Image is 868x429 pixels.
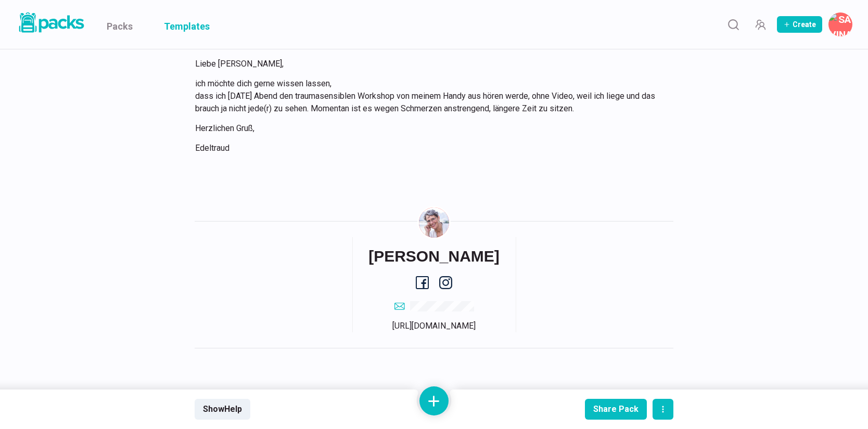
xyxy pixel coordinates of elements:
[777,16,822,33] button: Create Pack
[16,10,86,38] a: Packs logo
[195,58,660,70] p: Liebe [PERSON_NAME],
[653,399,673,420] button: actions
[195,122,660,135] p: Herzlichen Gruß,
[416,276,429,289] a: facebook
[439,276,452,289] a: instagram
[16,10,86,35] img: Packs logo
[593,404,639,414] div: Share Pack
[828,12,852,36] button: Savina Tilmann
[392,321,476,331] a: [URL][DOMAIN_NAME]
[368,247,500,266] h6: [PERSON_NAME]
[195,142,660,154] p: Edeltraud
[723,14,744,35] button: Search
[394,300,474,312] a: email
[195,399,250,420] button: ShowHelp
[585,399,647,420] button: Share Pack
[419,207,449,238] img: Savina Tilmann
[750,14,771,35] button: Manage Team Invites
[195,77,660,115] p: ich möchte dich gerne wissen lassen, dass ich [DATE] Abend den traumasensiblen Workshop von meine...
